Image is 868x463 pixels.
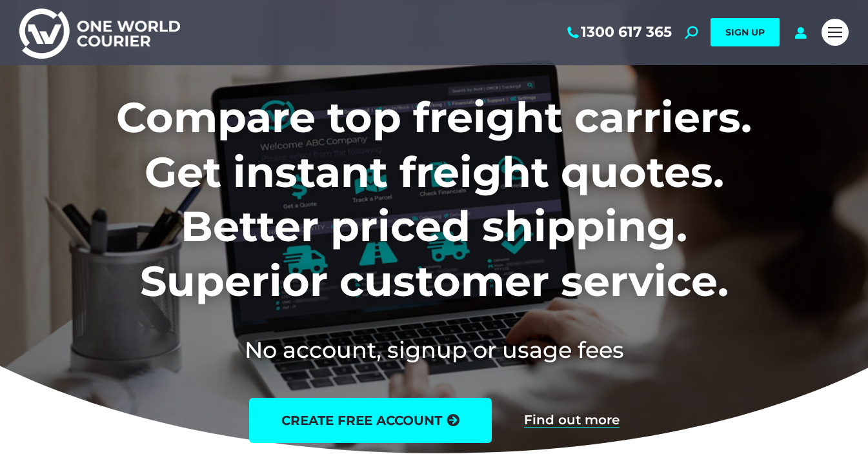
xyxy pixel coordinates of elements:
a: 1300 617 365 [565,24,672,41]
a: create free account [249,398,492,443]
h2: No account, signup or usage fees [31,334,837,366]
a: Mobile menu icon [822,19,849,46]
a: Find out more [524,413,620,428]
img: One World Courier [19,6,180,59]
a: SIGN UP [711,18,780,46]
h1: Compare top freight carriers. Get instant freight quotes. Better priced shipping. Superior custom... [31,90,837,308]
span: SIGN UP [725,26,765,38]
